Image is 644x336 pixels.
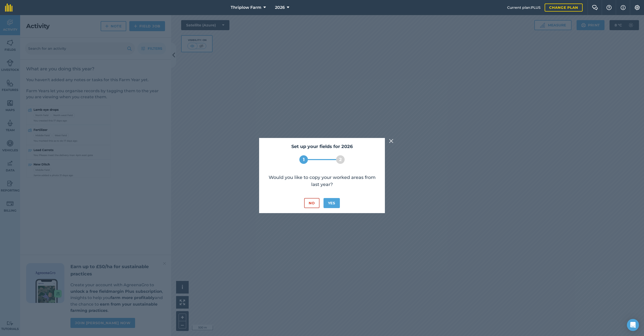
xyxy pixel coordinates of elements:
div: 2 [336,155,345,164]
span: 2026 [275,5,285,11]
img: svg+xml;base64,PHN2ZyB4bWxucz0iaHR0cDovL3d3dy53My5vcmcvMjAwMC9zdmciIHdpZHRoPSIxNyIgaGVpZ2h0PSIxNy... [621,5,626,11]
img: svg+xml;base64,PHN2ZyB4bWxucz0iaHR0cDovL3d3dy53My5vcmcvMjAwMC9zdmciIHdpZHRoPSIyMiIgaGVpZ2h0PSIzMC... [389,138,393,144]
span: Current plan : PLUS [507,5,541,10]
div: 1 [299,155,308,164]
div: Open Intercom Messenger [627,319,639,331]
img: A question mark icon [606,5,612,10]
img: Two speech bubbles overlapping with the left bubble in the forefront [592,5,598,10]
button: Yes [324,198,340,208]
h2: Set up your fields for 2026 [264,143,380,150]
span: Thriplow Farm [231,5,261,11]
button: No [304,198,319,208]
img: A cog icon [634,5,640,10]
img: fieldmargin Logo [5,4,13,12]
a: Change plan [545,4,583,12]
p: Would you like to copy your worked areas from last year? [264,174,380,188]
